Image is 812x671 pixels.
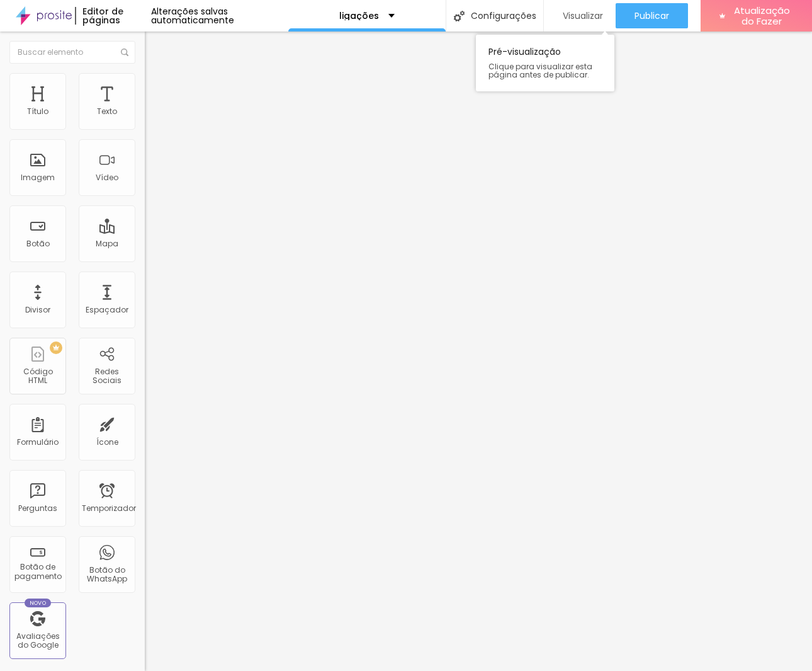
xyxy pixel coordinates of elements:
[9,41,135,64] input: Buscar elemento
[145,32,812,671] iframe: Editor
[26,238,50,249] font: Botão
[87,565,127,584] font: Botão do WhatsApp
[27,106,48,117] font: Título
[96,238,118,249] font: Mapa
[82,5,123,26] font: Editor de páginas
[488,45,561,58] font: Pré-visualização
[734,4,790,28] font: Atualização do Fazer
[25,304,50,315] font: Divisor
[21,172,55,183] font: Imagem
[18,503,57,513] font: Perguntas
[17,437,59,447] font: Formulário
[86,304,128,315] font: Espaçador
[471,9,536,22] font: Configurações
[16,631,60,650] font: Avaliações do Google
[544,3,616,28] button: Visualizar
[97,106,117,117] font: Texto
[82,503,136,513] font: Temporizador
[96,172,118,183] font: Vídeo
[563,9,603,22] font: Visualizar
[634,9,669,22] font: Publicar
[30,599,47,607] font: Novo
[616,3,688,28] button: Publicar
[121,49,128,56] img: Ícone
[339,9,379,22] font: ligações
[151,5,234,26] font: Alterações salvas automaticamente
[93,366,121,386] font: Redes Sociais
[454,11,465,21] img: Ícone
[23,366,53,386] font: Código HTML
[96,437,118,447] font: Ícone
[488,61,592,80] font: Clique para visualizar esta página antes de publicar.
[14,561,62,581] font: Botão de pagamento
